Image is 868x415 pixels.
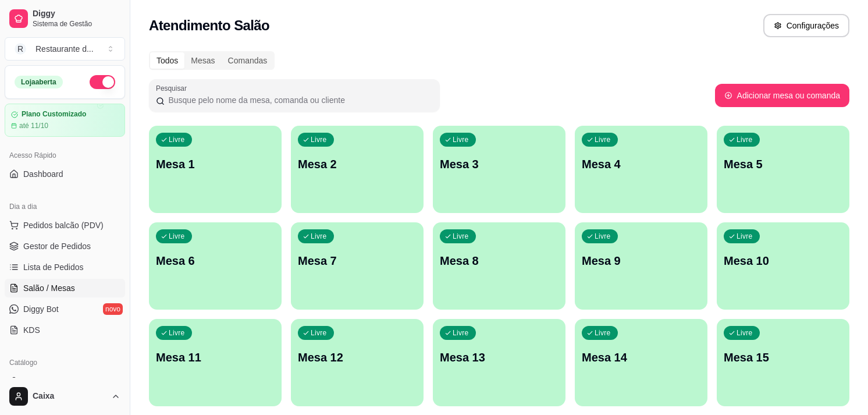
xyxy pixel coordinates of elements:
[582,156,700,172] p: Mesa 4
[440,156,558,172] p: Mesa 3
[291,222,424,310] button: LivreMesa 7
[156,156,275,172] p: Mesa 1
[5,300,125,318] a: Diggy Botnovo
[5,197,125,216] div: Dia a dia
[149,319,282,406] button: LivreMesa 11
[715,84,849,107] button: Adicionar mesa ou comanda
[15,43,26,55] span: R
[453,232,469,241] p: Livre
[724,253,842,269] p: Mesa 10
[90,75,115,89] button: Alterar Status
[311,135,327,144] p: Livre
[23,261,84,273] span: Lista de Pedidos
[311,328,327,338] p: Livre
[5,216,125,235] button: Pedidos balcão (PDV)
[595,232,611,241] p: Livre
[5,104,125,137] a: Plano Customizadoaté 11/10
[184,52,221,69] div: Mesas
[724,156,842,172] p: Mesa 5
[5,37,125,61] button: Select a team
[33,391,106,402] span: Caixa
[5,321,125,339] a: KDS
[453,135,469,144] p: Livre
[311,232,327,241] p: Livre
[582,253,700,269] p: Mesa 9
[169,232,185,241] p: Livre
[724,349,842,366] p: Mesa 15
[15,76,63,88] div: Loja aberta
[595,328,611,338] p: Livre
[23,219,104,231] span: Pedidos balcão (PDV)
[169,328,185,338] p: Livre
[291,126,424,213] button: LivreMesa 2
[23,240,91,252] span: Gestor de Pedidos
[149,126,282,213] button: LivreMesa 1
[222,52,274,69] div: Comandas
[582,349,700,366] p: Mesa 14
[291,319,424,406] button: LivreMesa 12
[35,43,94,55] div: Restaurante d ...
[33,9,120,19] span: Diggy
[737,328,753,338] p: Livre
[5,382,125,410] button: Caixa
[23,324,40,336] span: KDS
[737,135,753,144] p: Livre
[165,94,433,106] input: Pesquisar
[298,253,417,269] p: Mesa 7
[19,121,48,130] article: até 11/10
[5,5,125,33] a: DiggySistema de Gestão
[737,232,753,241] p: Livre
[298,156,417,172] p: Mesa 2
[5,279,125,297] a: Salão / Mesas
[575,319,707,406] button: LivreMesa 14
[433,319,565,406] button: LivreMesa 13
[440,349,558,366] p: Mesa 13
[433,222,565,310] button: LivreMesa 8
[156,83,191,93] label: Pesquisar
[433,126,565,213] button: LivreMesa 3
[23,375,56,387] span: Produtos
[23,282,75,294] span: Salão / Mesas
[453,328,469,338] p: Livre
[150,52,184,69] div: Todos
[575,126,707,213] button: LivreMesa 4
[23,303,59,315] span: Diggy Bot
[23,168,63,180] span: Dashboard
[717,319,849,406] button: LivreMesa 15
[763,14,849,37] button: Configurações
[5,372,125,391] a: Produtos
[33,19,120,29] span: Sistema de Gestão
[440,253,558,269] p: Mesa 8
[5,146,125,165] div: Acesso Rápido
[169,135,185,144] p: Livre
[149,222,282,310] button: LivreMesa 6
[22,110,86,119] article: Plano Customizado
[595,135,611,144] p: Livre
[717,222,849,310] button: LivreMesa 10
[156,253,275,269] p: Mesa 6
[5,165,125,183] a: Dashboard
[5,258,125,276] a: Lista de Pedidos
[156,349,275,366] p: Mesa 11
[717,126,849,213] button: LivreMesa 5
[5,353,125,372] div: Catálogo
[298,349,417,366] p: Mesa 12
[5,237,125,256] a: Gestor de Pedidos
[149,16,269,35] h2: Atendimento Salão
[575,222,707,310] button: LivreMesa 9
